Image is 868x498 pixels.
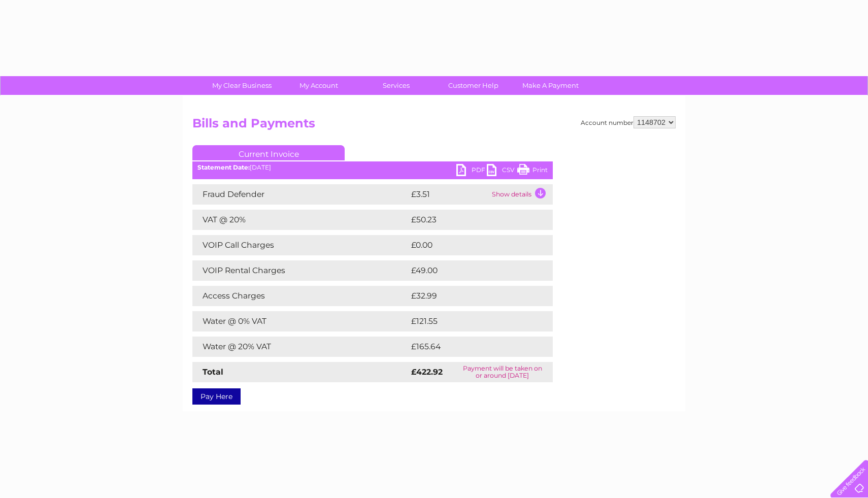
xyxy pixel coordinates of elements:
[409,235,529,255] td: £0.00
[192,210,409,230] td: VAT @ 20%
[192,145,345,160] a: Current Invoice
[456,164,487,179] a: PDF
[192,286,409,306] td: Access Charges
[409,311,533,331] td: £121.55
[581,116,676,128] div: Account number
[409,260,533,281] td: £49.00
[192,116,676,136] h2: Bills and Payments
[489,184,553,205] td: Show details
[192,184,409,205] td: Fraud Defender
[487,164,517,179] a: CSV
[192,337,409,357] td: Water @ 20% VAT
[517,164,548,179] a: Print
[452,362,553,382] td: Payment will be taken on or around [DATE]
[509,76,592,95] a: Make A Payment
[192,311,409,331] td: Water @ 0% VAT
[192,164,553,171] div: [DATE]
[409,337,535,357] td: £165.64
[411,367,443,377] strong: £422.92
[277,76,361,95] a: My Account
[200,76,284,95] a: My Clear Business
[197,163,250,171] b: Statement Date:
[203,367,223,377] strong: Total
[192,388,241,405] a: Pay Here
[354,76,438,95] a: Services
[431,76,515,95] a: Customer Help
[409,184,489,205] td: £3.51
[409,286,532,306] td: £32.99
[409,210,532,230] td: £50.23
[192,260,409,281] td: VOIP Rental Charges
[192,235,409,255] td: VOIP Call Charges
